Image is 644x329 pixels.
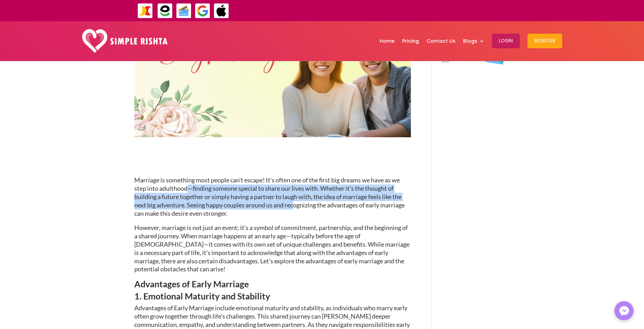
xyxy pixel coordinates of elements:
button: Login [492,34,520,48]
img: ApplePay-icon [214,3,229,19]
a: Home [380,23,395,59]
a: Register [527,23,562,59]
span: Marriage is something most people can’t escape! It’s often one of the first big dreams we have as... [134,176,405,217]
button: Register [527,34,562,48]
img: Messenger [617,304,631,318]
img: Credit Cards [176,3,192,19]
a: Login [492,23,520,59]
a: Blogs [463,23,484,59]
span: 1. Emotional Maturity and Stability [134,291,270,301]
img: EasyPaisa-icon [157,3,173,19]
a: Contact Us [427,23,455,59]
span: However, marriage is not just an event; it’s a symbol of commitment, partnership, and the beginni... [134,224,410,273]
span: Advantages of Early Marriage [134,279,249,289]
img: GooglePay-icon [195,3,210,19]
img: JazzCash-icon [137,3,153,19]
a: Pricing [402,23,419,59]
